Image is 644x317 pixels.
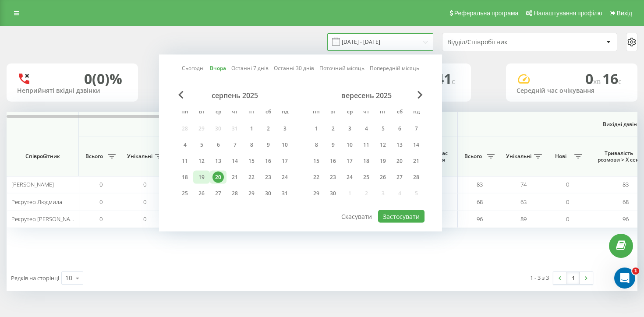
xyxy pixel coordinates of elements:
[632,268,639,275] span: 1
[246,155,257,167] div: 15
[243,187,260,200] div: пт 29 серп 2025 р.
[246,123,257,134] div: 1
[436,69,455,88] span: 41
[593,77,602,86] span: хв
[375,155,391,168] div: пт 19 вер 2025 р.
[246,188,257,199] div: 29
[394,172,405,183] div: 27
[391,155,408,168] div: сб 20 вер 2025 р.
[370,64,419,72] a: Попередній місяць
[452,77,455,86] span: c
[243,138,260,151] div: пт 8 серп 2025 р.
[102,121,435,128] span: Вхідні дзвінки
[344,155,355,167] div: 17
[177,171,193,184] div: пн 18 серп 2025 р.
[279,172,290,183] div: 24
[326,106,340,119] abbr: вівторок
[310,106,323,119] abbr: понеділок
[618,77,622,86] span: c
[262,188,274,199] div: 30
[83,153,105,160] span: Всього
[179,139,191,151] div: 4
[179,155,191,167] div: 11
[262,172,274,183] div: 23
[394,123,405,134] div: 6
[341,171,358,184] div: ср 24 вер 2025 р.
[408,138,425,151] div: нд 14 вер 2025 р.
[520,198,527,206] span: 63
[278,106,291,119] abbr: неділя
[210,187,226,200] div: ср 27 серп 2025 р.
[229,139,241,151] div: 7
[177,91,293,100] div: серпень 2025
[594,150,644,163] span: Тривалість розмови > Х сек.
[196,155,207,167] div: 12
[506,153,531,160] span: Унікальні
[361,123,372,134] div: 4
[276,138,293,151] div: нд 10 серп 2025 р.
[325,138,341,151] div: вт 9 вер 2025 р.
[196,172,207,183] div: 19
[327,123,339,134] div: 2
[358,122,375,135] div: чт 4 вер 2025 р.
[520,180,527,188] span: 74
[14,153,71,160] span: Співробітник
[410,172,422,183] div: 28
[143,198,146,206] span: 0
[623,215,629,223] span: 96
[377,155,389,167] div: 19
[378,210,425,223] button: Застосувати
[276,122,293,135] div: нд 3 серп 2025 р.
[11,198,62,206] span: Рекрутер Людмила
[212,172,224,183] div: 20
[229,188,241,199] div: 28
[311,155,322,167] div: 15
[260,155,276,168] div: сб 16 серп 2025 р.
[308,171,325,184] div: пн 22 вер 2025 р.
[260,187,276,200] div: сб 30 серп 2025 р.
[454,10,519,17] span: Реферальна програма
[477,198,483,206] span: 68
[196,188,207,199] div: 26
[311,172,322,183] div: 22
[65,274,72,282] div: 10
[391,171,408,184] div: сб 27 вер 2025 р.
[550,153,572,160] span: Нові
[193,171,210,184] div: вт 19 серп 2025 р.
[343,106,356,119] abbr: середа
[327,172,339,183] div: 23
[182,64,205,72] a: Сьогодні
[179,188,191,199] div: 25
[358,171,375,184] div: чт 25 вер 2025 р.
[447,39,552,46] div: Відділ/Співробітник
[623,180,629,188] span: 83
[566,198,569,206] span: 0
[566,215,569,223] span: 0
[311,188,322,199] div: 29
[226,138,243,151] div: чт 7 серп 2025 р.
[179,172,191,183] div: 18
[99,198,103,206] span: 0
[477,180,483,188] span: 83
[408,155,425,168] div: нд 21 вер 2025 р.
[617,10,632,17] span: Вихід
[212,139,224,151] div: 6
[212,106,225,119] abbr: середа
[376,106,389,119] abbr: п’ятниця
[602,69,622,88] span: 16
[84,70,122,87] div: 0 (0)%
[177,155,193,168] div: пн 11 серп 2025 р.
[327,155,339,167] div: 16
[243,171,260,184] div: пт 22 серп 2025 р.
[336,210,377,223] button: Скасувати
[623,198,629,206] span: 68
[279,188,290,199] div: 31
[143,215,146,223] span: 0
[260,122,276,135] div: сб 2 серп 2025 р.
[375,122,391,135] div: пт 5 вер 2025 р.
[226,187,243,200] div: чт 28 серп 2025 р.
[178,106,191,119] abbr: понеділок
[177,138,193,151] div: пн 4 серп 2025 р.
[325,171,341,184] div: вт 23 вер 2025 р.
[99,180,103,188] span: 0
